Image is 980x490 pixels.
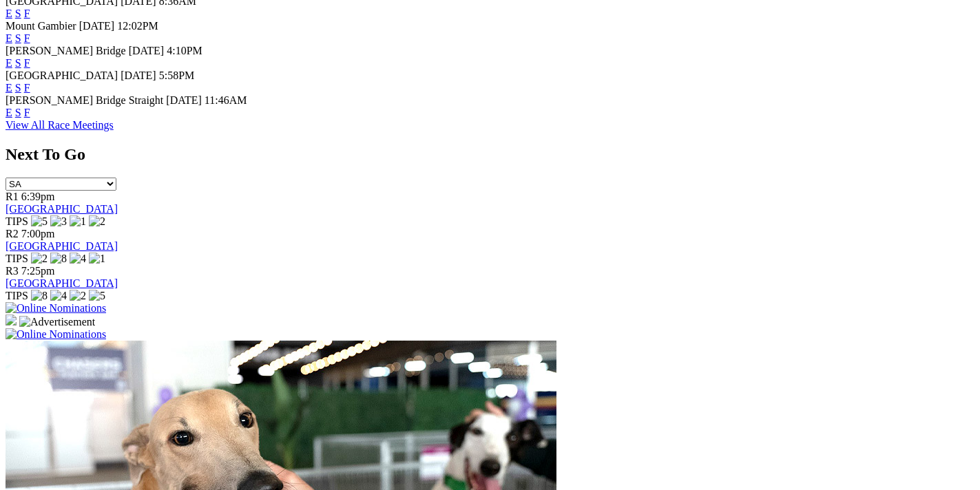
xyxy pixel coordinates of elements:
img: Online Nominations [6,328,106,341]
a: F [24,8,30,19]
span: TIPS [6,215,28,227]
img: 2 [70,290,86,302]
span: 7:25pm [21,265,55,277]
span: R3 [6,265,19,277]
img: 4 [50,290,67,302]
a: F [24,82,30,94]
span: R2 [6,228,19,239]
span: TIPS [6,253,28,264]
a: S [15,107,21,118]
img: 2 [31,253,48,265]
img: 1 [70,215,86,228]
a: S [15,32,21,44]
span: [DATE] [79,20,115,32]
img: Online Nominations [6,302,106,315]
img: 1 [89,253,105,265]
span: [DATE] [166,94,202,106]
span: 7:00pm [21,228,55,239]
span: TIPS [6,290,28,301]
a: E [6,32,12,44]
span: R1 [6,191,19,202]
a: E [6,8,12,19]
a: F [24,32,30,44]
a: F [24,57,30,69]
img: 15187_Greyhounds_GreysPlayCentral_Resize_SA_WebsiteBanner_300x115_2025.jpg [6,315,17,326]
img: 2 [89,215,105,228]
a: S [15,8,21,19]
span: 12:02PM [117,20,158,32]
a: S [15,82,21,94]
a: [GEOGRAPHIC_DATA] [6,203,118,215]
a: E [6,82,12,94]
a: [GEOGRAPHIC_DATA] [6,277,118,289]
span: 11:46AM [205,94,247,106]
img: 5 [31,215,48,228]
img: 8 [31,290,48,302]
img: Advertisement [19,316,95,328]
a: View All Race Meetings [6,119,114,131]
span: [DATE] [129,45,165,56]
span: Mount Gambier [6,20,76,32]
span: [DATE] [121,70,156,81]
img: 4 [70,253,86,265]
a: E [6,107,12,118]
img: 5 [89,290,105,302]
span: 6:39pm [21,191,55,202]
span: [GEOGRAPHIC_DATA] [6,70,118,81]
span: 5:58PM [159,70,195,81]
span: [PERSON_NAME] Bridge [6,45,126,56]
span: 4:10PM [167,45,202,56]
img: 8 [50,253,67,265]
a: [GEOGRAPHIC_DATA] [6,240,118,252]
a: E [6,57,12,69]
span: [PERSON_NAME] Bridge Straight [6,94,163,106]
a: F [24,107,30,118]
h2: Next To Go [6,145,974,164]
a: S [15,57,21,69]
img: 3 [50,215,67,228]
